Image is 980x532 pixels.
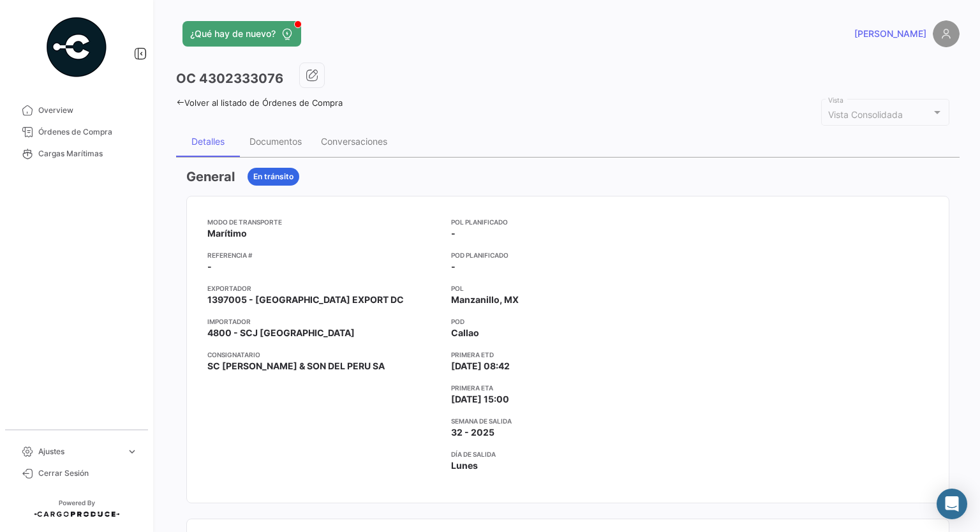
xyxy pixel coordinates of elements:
span: Overview [38,105,138,116]
span: Marítimo [207,227,247,240]
img: powered-by.png [45,15,108,79]
img: placeholder-user.png [933,20,960,47]
span: 1397005 - [GEOGRAPHIC_DATA] EXPORT DC [207,293,404,306]
a: Órdenes de Compra [10,121,143,143]
app-card-info-title: Consignatario [207,350,441,360]
div: Abrir Intercom Messenger [937,489,967,519]
span: - [451,260,456,273]
a: Cargas Marítimas [10,143,143,165]
app-card-info-title: Modo de Transporte [207,217,441,227]
app-card-info-title: Día de Salida [451,449,685,459]
div: Conversaciones [321,136,387,147]
button: ¿Qué hay de nuevo? [182,21,301,47]
span: - [207,260,212,273]
app-card-info-title: Semana de Salida [451,416,685,426]
span: Manzanillo, MX [451,293,519,306]
span: ¿Qué hay de nuevo? [190,27,276,40]
span: En tránsito [253,171,293,182]
div: Documentos [249,136,302,147]
span: SC [PERSON_NAME] & SON DEL PERU SA [207,360,385,373]
span: [DATE] 15:00 [451,393,509,406]
span: Órdenes de Compra [38,126,138,138]
app-card-info-title: Referencia # [207,250,441,260]
span: Ajustes [38,446,121,457]
h3: OC 4302333076 [176,70,283,87]
span: 32 - 2025 [451,426,494,439]
span: Cerrar Sesión [38,468,138,479]
span: [PERSON_NAME] [854,27,926,40]
span: expand_more [126,446,138,457]
span: Callao [451,327,479,339]
app-card-info-title: Importador [207,316,441,327]
app-card-info-title: POD Planificado [451,250,685,260]
app-card-info-title: Primera ETD [451,350,685,360]
a: Volver al listado de Órdenes de Compra [176,98,343,108]
a: Overview [10,100,143,121]
span: Cargas Marítimas [38,148,138,159]
mat-select-trigger: Vista Consolidada [828,109,903,120]
h3: General [186,168,235,186]
span: 4800 - SCJ [GEOGRAPHIC_DATA] [207,327,355,339]
div: Detalles [191,136,225,147]
span: [DATE] 08:42 [451,360,510,373]
app-card-info-title: POL [451,283,685,293]
span: Lunes [451,459,478,472]
app-card-info-title: Primera ETA [451,383,685,393]
app-card-info-title: POD [451,316,685,327]
app-card-info-title: POL Planificado [451,217,685,227]
span: - [451,227,456,240]
app-card-info-title: Exportador [207,283,441,293]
